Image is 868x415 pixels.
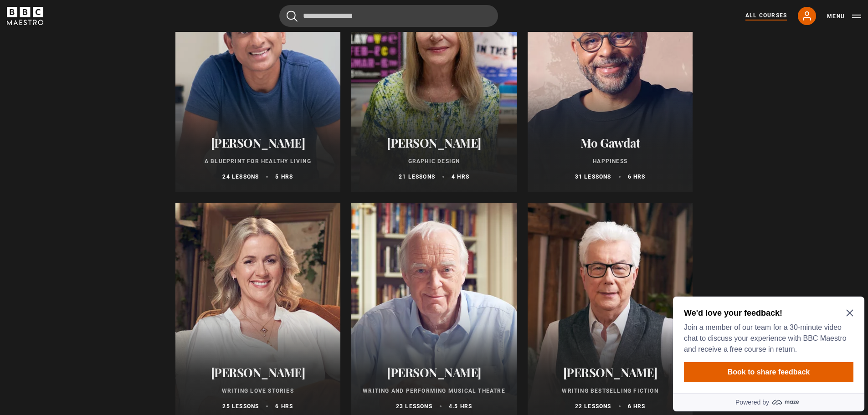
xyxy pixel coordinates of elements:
[539,157,682,165] p: Happiness
[4,4,195,118] div: Optional study invitation
[4,100,195,118] a: Powered by maze
[15,15,180,26] h2: We'd love your feedback!
[396,402,432,410] p: 23 lessons
[15,29,180,62] p: Join a member of our team for a 30-minute video chat to discuss your experience with BBC Maestro ...
[275,173,293,181] p: 5 hrs
[399,173,435,181] p: 21 lessons
[222,173,259,181] p: 24 lessons
[362,365,506,379] h2: [PERSON_NAME]
[539,365,682,379] h2: [PERSON_NAME]
[222,402,259,410] p: 25 lessons
[15,69,184,89] button: Book to share feedback
[539,136,682,150] h2: Mo Gawdat
[275,402,293,410] p: 6 hrs
[539,387,682,395] p: Writing Bestselling Fiction
[186,365,330,379] h2: [PERSON_NAME]
[186,387,330,395] p: Writing Love Stories
[452,173,469,181] p: 4 hrs
[287,10,298,22] button: Submit the search query
[186,157,330,165] p: A Blueprint for Healthy Living
[628,402,646,410] p: 6 hrs
[279,5,498,27] input: Search
[362,136,506,150] h2: [PERSON_NAME]
[575,402,611,410] p: 22 lessons
[449,402,472,410] p: 4.5 hrs
[7,7,43,25] svg: BBC Maestro
[745,11,787,20] a: All Courses
[177,16,184,24] button: Close Maze Prompt
[575,173,611,181] p: 31 lessons
[628,173,646,181] p: 6 hrs
[362,157,506,165] p: Graphic Design
[362,387,506,395] p: Writing and Performing Musical Theatre
[186,136,330,150] h2: [PERSON_NAME]
[827,12,861,21] button: Toggle navigation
